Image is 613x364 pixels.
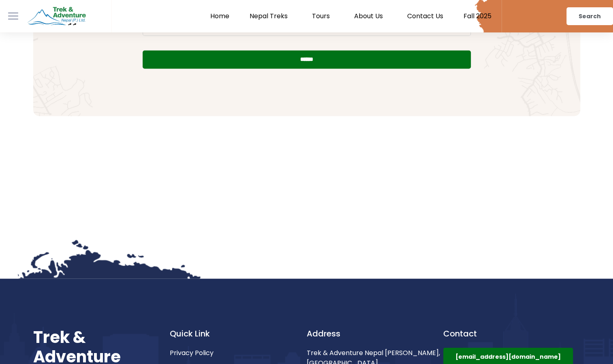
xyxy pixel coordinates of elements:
nav: Menu [111,12,502,20]
span: [EMAIL_ADDRESS][DOMAIN_NAME] [455,353,561,359]
span: Privacy Policy [170,347,214,358]
a: Search [566,7,613,25]
a: Privacy Policy [170,347,307,358]
a: About Us [344,12,397,20]
a: Fall 2025 [453,12,502,20]
h4: Quick Link [170,327,307,339]
h4: Contact [443,327,580,339]
span: Search [579,13,601,19]
a: Tours [302,12,344,20]
img: Trek & Adventure Nepal [26,5,87,28]
a: Nepal Treks [239,12,302,20]
h4: Address [307,327,444,339]
a: Home [200,12,239,20]
a: Contact Us [397,12,453,20]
